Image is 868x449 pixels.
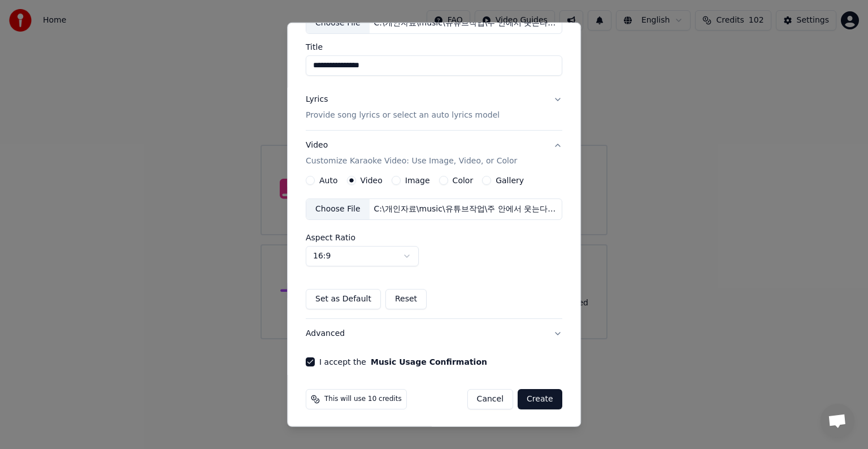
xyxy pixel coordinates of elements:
div: Choose File [306,13,370,33]
label: Video [361,176,383,184]
div: Video [306,140,517,167]
p: Provide song lyrics or select an auto lyrics model [306,110,500,121]
label: I accept the [319,358,487,366]
label: Color [453,176,474,184]
span: This will use 10 credits [324,395,402,404]
button: I accept the [371,358,487,366]
button: Set as Default [306,289,381,309]
p: Customize Karaoke Video: Use Image, Video, or Color [306,156,517,167]
label: Aspect Ratio [306,234,562,241]
div: C:\개인자료\music\유튜브작업\주 안에서 웃는다 (트롯)\주안에서 웃는다(영상만).mp4 [370,204,562,215]
button: Advanced [306,319,562,348]
button: VideoCustomize Karaoke Video: Use Image, Video, or Color [306,131,562,176]
label: Image [405,176,430,184]
button: LyricsProvide song lyrics or select an auto lyrics model [306,85,562,130]
div: VideoCustomize Karaoke Video: Use Image, Video, or Color [306,176,562,318]
div: C:\개인자료\music\유튜브작업\주 안에서 웃는다 (트롯)\주 안에서 웃는다 (트롯).mp3 [370,18,562,29]
label: Gallery [496,176,524,184]
div: Lyrics [306,94,328,105]
button: Reset [385,289,427,309]
button: Cancel [467,389,513,409]
label: Auto [319,176,338,184]
div: Choose File [306,199,370,219]
label: Title [306,43,562,51]
button: Create [518,389,562,409]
